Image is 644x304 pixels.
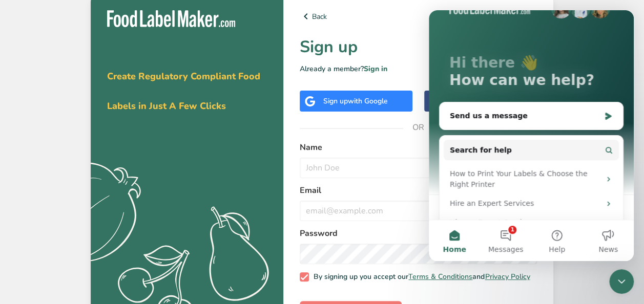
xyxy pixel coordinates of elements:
label: Name [300,141,537,154]
a: Terms & Conditions [408,272,472,281]
a: Sign in [364,64,387,74]
input: email@example.com [300,201,537,221]
input: John Doe [300,158,537,178]
span: Create Regulatory Compliant Food Labels in Just A Few Clicks [107,70,260,112]
h1: Sign up [300,35,537,59]
label: Email [300,184,537,197]
a: Back [300,10,537,23]
a: Privacy Policy [485,272,530,281]
div: Sign up [323,96,388,106]
iframe: Intercom live chat [429,10,634,261]
p: Already a member? [300,63,537,74]
span: OR [403,112,434,143]
span: with Google [348,96,388,106]
span: By signing up you accept our and [309,272,530,281]
label: Password [300,227,537,240]
img: Food Label Maker [107,10,235,27]
iframe: Intercom live chat [609,269,634,294]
